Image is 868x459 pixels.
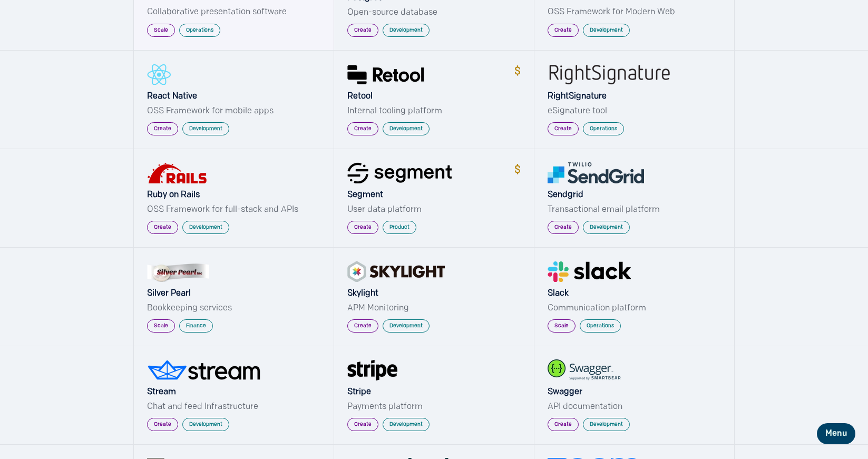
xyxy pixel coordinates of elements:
[583,24,630,37] span: Development
[534,248,735,346] a: SlackCommunication platformScaleOperations
[548,418,579,431] span: Create
[182,418,229,431] span: Development
[147,105,274,118] p: OSS Framework for mobile apps
[147,24,175,37] span: Scale
[347,6,437,19] p: Open-source database
[134,51,334,149] a: React NativeOSS Framework for mobile appsCreateDevelopment
[347,319,378,333] span: Create
[347,122,378,135] span: Create
[147,122,178,135] span: Create
[334,149,534,247] a: SegmentUser data platform$CreateProduct
[347,418,378,431] span: Create
[580,319,621,333] span: Operations
[548,122,579,135] span: Create
[548,24,579,37] span: Create
[134,149,334,247] a: Ruby on RailsOSS Framework for full-stack and APIsCreateDevelopment
[383,24,430,37] span: Development
[548,221,579,234] span: Create
[548,401,622,413] p: API documentation
[548,203,660,216] p: Transactional email platform
[548,302,646,315] p: Communication platform
[147,189,298,201] h5: Ruby on Rails
[179,24,220,37] span: Operations
[147,359,260,380] img: Stream
[548,386,622,398] h5: Swagger
[383,319,430,333] span: Development
[534,149,735,247] a: SendgridTransactional email platformCreateDevelopment
[147,386,260,398] h5: Stream
[347,302,445,315] p: APM Monitoring
[134,346,334,444] a: StreamChat and feed InfrastructureCreateDevelopment
[147,64,171,85] img: React Native
[514,64,521,122] span: Partner discount available
[347,261,445,282] img: Skylight
[182,221,229,234] span: Development
[534,346,735,444] a: SwaggerAPI documentationCreateDevelopment
[347,221,378,234] span: Create
[534,51,735,149] a: RightSignatureeSignature toolCreateOperations
[548,90,676,103] h5: RightSignature
[383,122,430,135] span: Development
[147,261,209,282] img: Silver Pearl
[548,162,644,183] img: Sendgrid
[583,418,630,431] span: Development
[147,401,260,413] p: Chat and feed Infrastructure
[147,418,178,431] span: Create
[347,203,452,216] p: User data platform
[147,162,207,183] img: Ruby on Rails
[347,189,452,201] h5: Segment
[583,122,624,135] span: Operations
[347,359,397,380] img: Stripe
[347,401,423,413] p: Payments platform
[347,90,442,103] h5: Retool
[548,189,660,201] h5: Sendgrid
[347,105,442,118] p: Internal tooling platform
[179,319,213,333] span: Finance
[583,221,630,234] span: Development
[347,386,423,398] h5: Stripe
[147,221,178,234] span: Create
[347,24,378,37] span: Create
[548,6,675,18] p: OSS Framework for Modern Web
[147,287,232,300] h5: Silver Pearl
[383,221,416,234] span: Product
[548,261,631,282] img: Slack
[548,319,576,333] span: Scale
[817,423,855,444] button: Menu
[147,90,274,103] h5: React Native
[514,162,521,220] span: Partner discount available
[334,248,534,346] a: SkylightAPM MonitoringCreateDevelopment
[147,302,232,315] p: Bookkeeping services
[548,287,646,300] h5: Slack
[147,6,287,18] p: Collaborative presentation software
[182,122,229,135] span: Development
[548,359,621,380] img: Swagger
[334,51,534,149] a: RetoolInternal tooling platform$CreateDevelopment
[147,203,298,216] p: OSS Framework for full-stack and APIs
[347,287,445,300] h5: Skylight
[134,248,334,346] a: Silver PearlBookkeeping servicesScaleFinance
[383,418,430,431] span: Development
[548,105,676,118] p: eSignature tool
[548,64,676,85] img: RightSignature
[147,319,175,333] span: Scale
[347,64,424,85] img: Retool
[347,162,452,183] img: Segment
[334,346,534,444] a: StripePayments platformCreateDevelopment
